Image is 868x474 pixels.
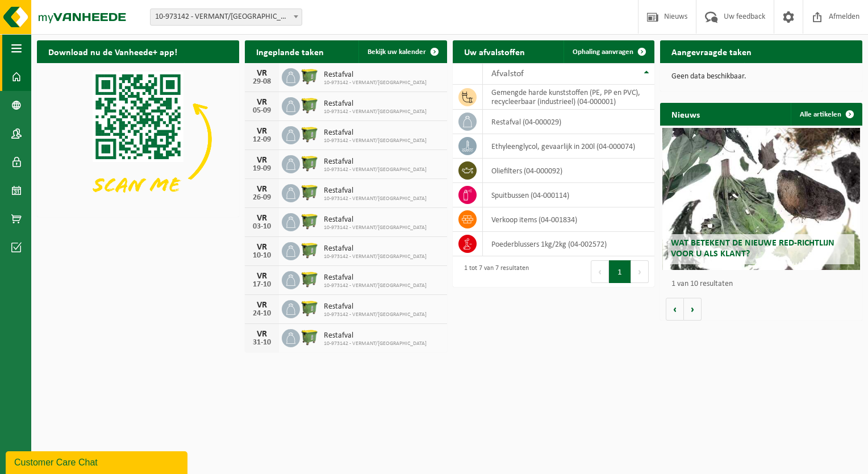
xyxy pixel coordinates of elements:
[491,69,524,78] span: Afvalstof
[564,40,653,63] a: Ophaling aanvragen
[300,124,319,144] img: WB-1100-HPE-GN-50
[324,99,427,109] span: Restafval
[37,63,239,215] img: Download de VHEPlus App
[251,243,273,252] div: VR
[324,128,427,138] span: Restafval
[324,70,427,80] span: Restafval
[671,239,834,259] span: Wat betekent de nieuwe RED-richtlijn voor u als klant?
[662,128,861,270] a: Wat betekent de nieuwe RED-richtlijn voor u als klant?
[684,298,702,321] button: Volgende
[660,103,711,125] h2: Nieuws
[251,223,273,231] div: 03-10
[573,48,633,56] span: Ophaling aanvragen
[300,298,319,318] img: WB-1100-HPE-GN-50
[483,110,655,134] td: restafval (04-000029)
[483,183,655,207] td: spuitbussen (04-000114)
[324,331,427,340] span: Restafval
[324,109,427,115] span: 10-973142 - VERMANT/[GEOGRAPHIC_DATA]
[324,273,427,282] span: Restafval
[251,165,273,173] div: 19-09
[251,98,273,107] div: VR
[483,159,655,183] td: oliefilters (04-000092)
[245,40,335,63] h2: Ingeplande taken
[660,40,763,63] h2: Aangevraagde taken
[324,224,427,231] span: 10-973142 - VERMANT/[GEOGRAPHIC_DATA]
[324,340,427,347] span: 10-973142 - VERMANT/[GEOGRAPHIC_DATA]
[324,244,427,253] span: Restafval
[300,182,319,202] img: WB-1100-HPE-GN-50
[671,280,857,288] p: 1 van 10 resultaten
[251,69,273,78] div: VR
[251,330,273,339] div: VR
[591,260,609,283] button: Previous
[251,252,273,260] div: 10-10
[251,301,273,310] div: VR
[483,85,655,110] td: gemengde harde kunststoffen (PE, PP en PVC), recycleerbaar (industrieel) (04-000001)
[324,196,427,202] span: 10-973142 - VERMANT/[GEOGRAPHIC_DATA]
[458,259,529,284] div: 1 tot 7 van 7 resultaten
[300,95,319,115] img: WB-1100-HPE-GN-50
[300,211,319,231] img: WB-1100-HPE-GN-50
[666,298,684,321] button: Vorige
[324,186,427,196] span: Restafval
[37,40,189,63] h2: Download nu de Vanheede+ app!
[324,157,427,167] span: Restafval
[251,281,273,289] div: 17-10
[631,260,649,283] button: Next
[368,48,426,56] span: Bekijk uw kalender
[251,136,273,144] div: 12-09
[6,449,190,474] iframe: chat widget
[300,66,319,86] img: WB-1100-HPE-GN-50
[324,282,427,289] span: 10-973142 - VERMANT/[GEOGRAPHIC_DATA]
[324,167,427,173] span: 10-973142 - VERMANT/[GEOGRAPHIC_DATA]
[324,215,427,224] span: Restafval
[483,232,655,256] td: poederblussers 1kg/2kg (04-002572)
[151,9,302,25] span: 10-973142 - VERMANT/WILRIJK - WILRIJK
[300,269,319,289] img: WB-1100-HPE-GN-50
[251,107,273,115] div: 05-09
[251,339,273,347] div: 31-10
[251,78,273,86] div: 29-08
[609,260,631,283] button: 1
[150,9,302,26] span: 10-973142 - VERMANT/WILRIJK - WILRIJK
[300,240,319,260] img: WB-1100-HPE-GN-50
[324,80,427,86] span: 10-973142 - VERMANT/[GEOGRAPHIC_DATA]
[483,134,655,159] td: ethyleenglycol, gevaarlijk in 200l (04-000074)
[251,156,273,165] div: VR
[358,40,446,63] a: Bekijk uw kalender
[251,185,273,194] div: VR
[251,194,273,202] div: 26-09
[324,253,427,260] span: 10-973142 - VERMANT/[GEOGRAPHIC_DATA]
[300,327,319,347] img: WB-1100-HPE-GN-50
[483,207,655,232] td: verkoop items (04-001834)
[791,103,861,126] a: Alle artikelen
[453,40,536,63] h2: Uw afvalstoffen
[251,214,273,223] div: VR
[251,310,273,318] div: 24-10
[251,272,273,281] div: VR
[324,311,427,318] span: 10-973142 - VERMANT/[GEOGRAPHIC_DATA]
[671,73,851,81] p: Geen data beschikbaar.
[300,153,319,173] img: WB-1100-HPE-GN-50
[324,138,427,144] span: 10-973142 - VERMANT/[GEOGRAPHIC_DATA]
[324,302,427,311] span: Restafval
[251,127,273,136] div: VR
